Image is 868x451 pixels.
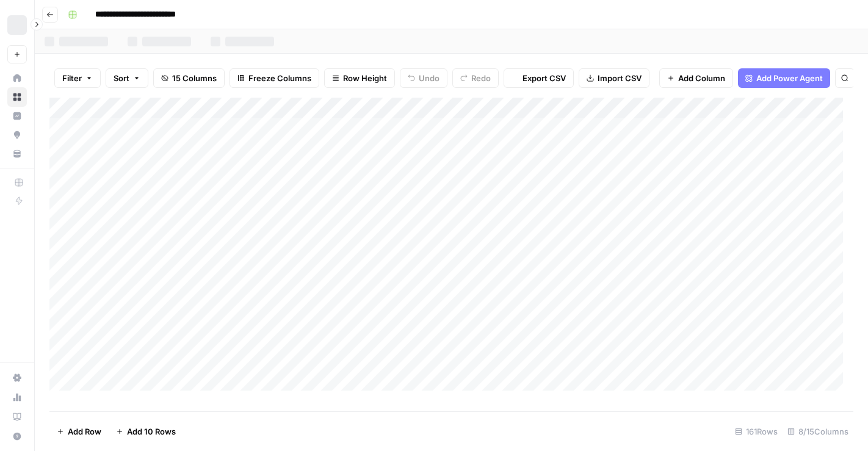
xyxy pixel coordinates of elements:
[324,68,395,88] button: Row Height
[68,425,101,438] span: Add Row
[7,68,27,88] a: Home
[598,72,642,84] span: Import CSV
[783,422,853,441] div: 8/15 Columns
[659,68,733,88] button: Add Column
[400,68,447,88] button: Undo
[471,72,491,84] span: Redo
[230,68,319,88] button: Freeze Columns
[172,72,217,84] span: 15 Columns
[738,68,830,88] button: Add Power Agent
[7,407,27,427] a: Learning Hub
[7,388,27,407] a: Usage
[419,72,439,84] span: Undo
[7,87,27,107] a: Browse
[127,425,176,438] span: Add 10 Rows
[49,422,109,441] button: Add Row
[153,68,225,88] button: 15 Columns
[343,72,387,84] span: Row Height
[452,68,499,88] button: Redo
[678,72,725,84] span: Add Column
[523,72,566,84] span: Export CSV
[54,68,101,88] button: Filter
[7,125,27,145] a: Opportunities
[756,72,823,84] span: Add Power Agent
[7,106,27,126] a: Insights
[504,68,574,88] button: Export CSV
[248,72,311,84] span: Freeze Columns
[114,72,129,84] span: Sort
[106,68,148,88] button: Sort
[579,68,649,88] button: Import CSV
[109,422,183,441] button: Add 10 Rows
[7,144,27,164] a: Your Data
[7,427,27,446] button: Help + Support
[730,422,783,441] div: 161 Rows
[62,72,82,84] span: Filter
[7,368,27,388] a: Settings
